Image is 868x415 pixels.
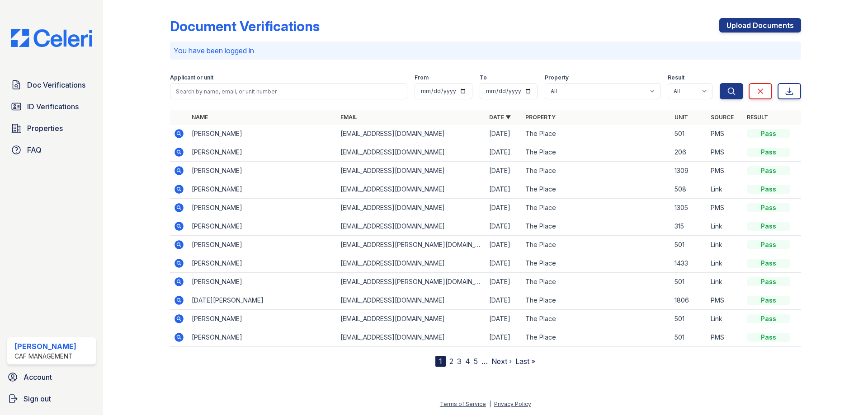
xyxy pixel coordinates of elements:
td: 508 [671,180,707,199]
td: Link [707,273,743,291]
td: 315 [671,217,707,236]
td: [EMAIL_ADDRESS][DOMAIN_NAME] [337,143,486,162]
p: You have been logged in [174,45,797,56]
td: [DATE] [486,254,522,273]
span: … [481,356,488,367]
td: 1806 [671,291,707,310]
td: 501 [671,310,707,328]
td: 206 [671,143,707,162]
label: To [480,74,487,81]
td: [EMAIL_ADDRESS][DOMAIN_NAME] [337,199,486,217]
div: Pass [747,240,790,249]
td: [EMAIL_ADDRESS][DOMAIN_NAME] [337,328,486,347]
a: 4 [465,357,470,366]
a: Terms of Service [440,401,486,407]
td: [PERSON_NAME] [188,162,337,180]
a: Doc Verifications [7,76,96,94]
div: Pass [747,314,790,323]
a: 5 [474,357,478,366]
td: [DATE][PERSON_NAME] [188,291,337,310]
td: PMS [707,328,743,347]
a: Source [711,114,734,121]
td: [PERSON_NAME] [188,273,337,291]
td: [EMAIL_ADDRESS][DOMAIN_NAME] [337,254,486,273]
label: Property [545,74,569,81]
td: 1433 [671,254,707,273]
td: [PERSON_NAME] [188,236,337,254]
td: 501 [671,273,707,291]
td: Link [707,236,743,254]
td: 1309 [671,162,707,180]
div: Pass [747,203,790,212]
td: The Place [522,273,670,291]
span: Properties [27,123,63,134]
div: Pass [747,148,790,157]
input: Search by name, email, or unit number [170,83,407,99]
td: PMS [707,125,743,143]
td: [DATE] [486,180,522,199]
td: The Place [522,236,670,254]
td: [PERSON_NAME] [188,180,337,199]
a: Name [192,114,208,121]
td: [EMAIL_ADDRESS][DOMAIN_NAME] [337,162,486,180]
td: [EMAIL_ADDRESS][DOMAIN_NAME] [337,291,486,310]
a: Account [4,368,99,386]
td: [PERSON_NAME] [188,143,337,162]
td: The Place [522,254,670,273]
td: [PERSON_NAME] [188,254,337,273]
span: Doc Verifications [27,79,85,90]
span: Account [24,372,52,382]
a: Email [340,114,357,121]
td: [PERSON_NAME] [188,199,337,217]
div: Pass [747,222,790,231]
a: Date ▼ [489,114,511,121]
td: [EMAIL_ADDRESS][DOMAIN_NAME] [337,180,486,199]
td: The Place [522,143,670,162]
img: CE_Logo_Blue-a8612792a0a2168367f1c8372b55b34899dd931a85d93a1a3d3e32e68fde9ad4.png [4,29,99,47]
td: [DATE] [486,328,522,347]
div: Pass [747,296,790,305]
td: 501 [671,328,707,347]
div: | [489,401,491,407]
span: Sign out [24,393,51,404]
td: The Place [522,162,670,180]
td: [EMAIL_ADDRESS][PERSON_NAME][DOMAIN_NAME] [337,236,486,254]
td: [DATE] [486,310,522,328]
label: Applicant or unit [170,74,213,81]
a: Last » [515,357,535,366]
td: [PERSON_NAME] [188,328,337,347]
td: 501 [671,236,707,254]
td: PMS [707,143,743,162]
td: PMS [707,162,743,180]
td: [PERSON_NAME] [188,217,337,236]
a: Sign out [4,390,99,408]
td: The Place [522,180,670,199]
td: The Place [522,310,670,328]
td: [EMAIL_ADDRESS][PERSON_NAME][DOMAIN_NAME] [337,273,486,291]
span: ID Verifications [27,101,79,112]
div: Pass [747,333,790,342]
a: ID Verifications [7,98,96,116]
td: [DATE] [486,273,522,291]
td: [DATE] [486,217,522,236]
td: [EMAIL_ADDRESS][DOMAIN_NAME] [337,125,486,143]
a: Property [525,114,556,121]
a: Upload Documents [719,18,801,33]
td: Link [707,310,743,328]
td: [DATE] [486,236,522,254]
td: Link [707,180,743,199]
div: 1 [435,356,446,367]
span: FAQ [27,145,42,155]
div: Pass [747,129,790,138]
a: Next › [491,357,512,366]
td: [DATE] [486,143,522,162]
a: FAQ [7,141,96,159]
td: The Place [522,125,670,143]
iframe: chat widget [830,379,859,406]
td: The Place [522,291,670,310]
td: [EMAIL_ADDRESS][DOMAIN_NAME] [337,217,486,236]
td: The Place [522,328,670,347]
div: CAF Management [14,352,76,361]
div: Document Verifications [170,18,320,34]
